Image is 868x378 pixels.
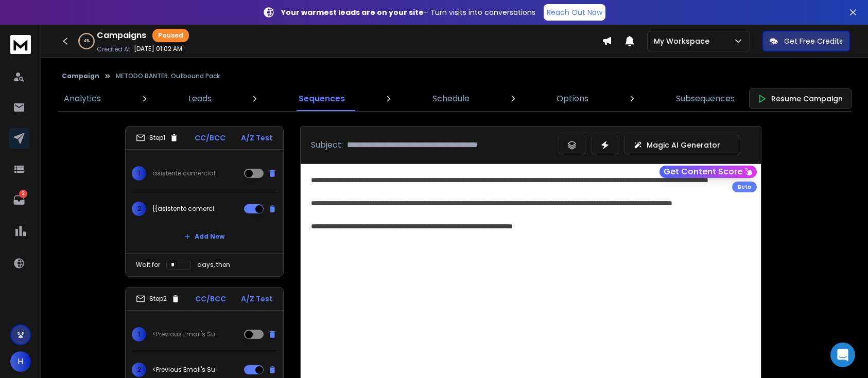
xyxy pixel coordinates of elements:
span: 1 [132,327,146,341]
p: asistente comercial [152,169,215,177]
p: Get Free Credits [784,36,843,46]
a: Reach Out Now [544,4,605,21]
p: My Workspace [654,36,714,46]
p: [DATE] 01:02 AM [134,45,182,53]
button: Get Content Score [659,166,757,178]
button: Get Free Credits [762,31,850,51]
div: Open Intercom Messenger [830,343,855,367]
p: Subject: [311,139,343,151]
p: A/Z Test [241,294,273,304]
button: Campaign [62,72,99,80]
a: Sequences [292,86,351,111]
p: Schedule [432,93,470,105]
p: METODO BANTER. Outbound Pack [116,72,220,80]
p: Subsequences [676,93,735,105]
p: days, then [197,261,230,269]
div: Step 1 [136,133,179,142]
button: H [10,351,31,372]
h1: Campaigns [97,29,146,42]
p: Leads [188,93,212,105]
p: <Previous Email's Subject> [152,366,218,374]
span: 1 [132,166,146,181]
button: Add New [176,226,233,247]
a: Subsequences [670,86,741,111]
button: Resume Campaign [749,88,852,109]
div: Beta [732,182,757,192]
a: Leads [182,86,218,111]
p: 2 [19,190,27,198]
a: Options [550,86,595,111]
span: 2 [132,202,146,216]
a: Analytics [58,86,107,111]
p: A/Z Test [241,133,273,143]
p: Magic AI Generator [647,140,720,150]
p: Created At: [97,45,132,53]
p: Options [557,93,588,105]
a: Schedule [426,86,476,111]
p: <Previous Email's Subject> [152,330,218,338]
p: Analytics [64,93,101,105]
div: Step 2 [136,294,180,303]
div: Paused [152,29,189,42]
p: {{asistente comercial |asistencia comercial|asistente para ventas|asistente freelance|asistente e... [152,205,218,213]
p: Reach Out Now [547,7,602,17]
button: Magic AI Generator [624,135,740,155]
p: 4 % [84,38,90,44]
strong: Your warmest leads are on your site [281,7,424,17]
a: 2 [9,190,29,210]
img: logo [10,35,31,54]
p: Sequences [299,93,345,105]
p: – Turn visits into conversations [281,7,535,17]
p: Wait for [136,261,160,269]
span: 2 [132,363,146,377]
p: CC/BCC [195,294,226,304]
li: Step1CC/BCCA/Z Test1asistente comercial2{{asistente comercial |asistencia comercial|asistente par... [125,126,284,277]
p: CC/BCC [195,133,225,143]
